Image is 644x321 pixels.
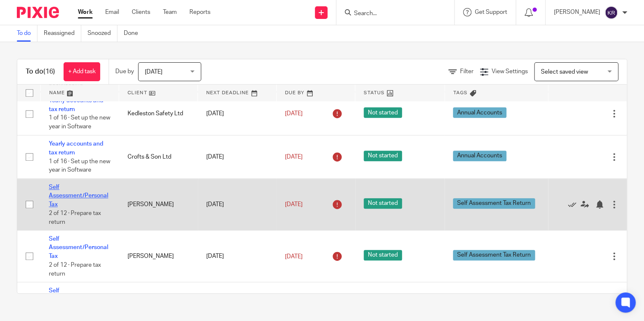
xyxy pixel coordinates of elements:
[198,135,277,179] td: [DATE]
[119,92,198,135] td: Kedleston Safety Ltd
[453,198,535,209] span: Self Assessment Tax Return
[285,253,303,259] span: [DATE]
[17,25,37,42] a: To do
[189,8,210,16] a: Reports
[145,69,162,75] span: [DATE]
[163,8,177,16] a: Team
[198,92,277,135] td: [DATE]
[132,8,150,16] a: Clients
[541,69,588,75] span: Select saved view
[119,135,198,179] td: Crofts & Son Ltd
[353,10,429,18] input: Search
[198,231,277,282] td: [DATE]
[453,107,506,118] span: Annual Accounts
[453,151,506,161] span: Annual Accounts
[119,231,198,282] td: [PERSON_NAME]
[453,90,468,95] span: Tags
[198,179,277,231] td: [DATE]
[49,115,110,130] span: 1 of 16 · Set up the new year in Software
[49,262,101,276] span: 2 of 12 · Prepare tax return
[88,25,117,42] a: Snoozed
[285,154,303,160] span: [DATE]
[364,151,402,161] span: Not started
[460,69,474,74] span: Filter
[49,210,101,225] span: 2 of 12 · Prepare tax return
[475,9,507,15] span: Get Support
[568,200,580,209] a: Mark as done
[124,25,144,42] a: Done
[26,67,55,76] h1: To do
[78,8,93,16] a: Work
[64,62,100,81] a: + Add task
[492,69,528,74] span: View Settings
[105,8,119,16] a: Email
[49,98,103,112] a: Yearly accounts and tax return
[285,111,303,117] span: [DATE]
[364,107,402,118] span: Not started
[554,8,600,16] p: [PERSON_NAME]
[49,184,108,207] a: Self Assessment/Personal Tax
[49,236,108,259] a: Self Assessment/Personal Tax
[49,288,108,311] a: Self Assessment/Personal Tax
[17,7,59,18] img: Pixie
[285,202,303,207] span: [DATE]
[49,141,103,155] a: Yearly accounts and tax return
[364,198,402,209] span: Not started
[44,25,81,42] a: Reassigned
[43,68,55,75] span: (16)
[453,250,535,260] span: Self Assessment Tax Return
[49,158,110,173] span: 1 of 16 · Set up the new year in Software
[119,179,198,231] td: [PERSON_NAME]
[364,250,402,260] span: Not started
[604,6,618,19] img: svg%3E
[115,67,134,76] p: Due by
